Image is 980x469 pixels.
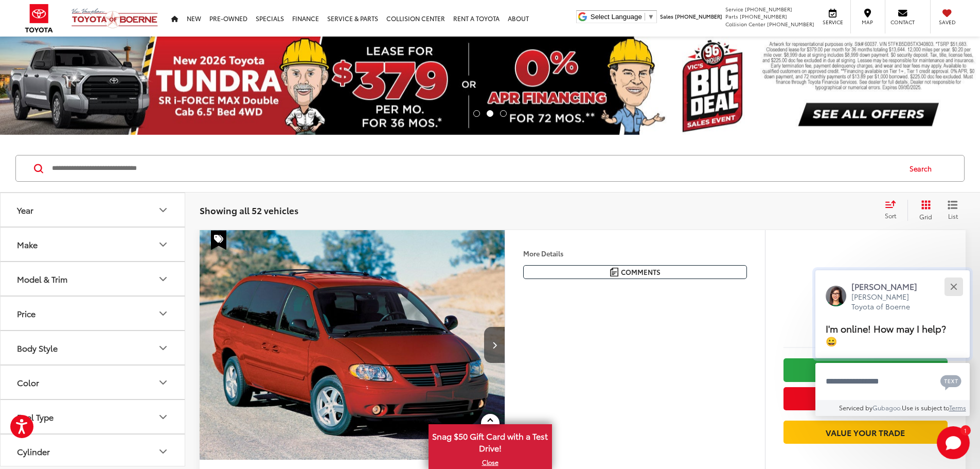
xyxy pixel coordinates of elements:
button: Next image [484,327,505,363]
svg: Start Chat [937,426,970,459]
span: Showing all 52 vehicles [200,204,298,216]
div: Color [17,377,39,387]
button: PricePrice [1,297,186,330]
a: 2006 Dodge Grand Caravan SXT2006 Dodge Grand Caravan SXT2006 Dodge Grand Caravan SXT2006 Dodge Gr... [199,230,506,460]
span: Select Language [591,13,642,21]
div: Body Style [17,343,58,353]
span: Comments [621,267,661,277]
span: Saved [936,19,958,26]
span: $1,700 [783,288,948,314]
button: List View [940,200,966,220]
span: Parts [725,12,738,20]
span: ​ [645,13,645,21]
a: Check Availability [783,358,948,381]
button: Get Price Now [783,387,948,410]
span: [PHONE_NUMBER] [675,12,722,20]
div: Fuel Type [17,412,54,422]
a: Value Your Trade [783,421,948,444]
a: Select Language​ [591,13,654,21]
div: Year [157,204,169,216]
div: Body Style [157,342,169,354]
button: Body StyleBody Style [1,331,186,364]
textarea: Type your message [815,363,970,400]
button: Grid View [907,200,940,220]
span: Contact [890,19,915,26]
p: [PERSON_NAME] [851,281,928,292]
div: Fuel Type [157,411,169,423]
span: Service [821,19,844,26]
button: Comments [523,265,747,279]
span: Service [725,5,743,13]
span: Special [211,230,226,250]
a: Terms [949,403,966,412]
span: Collision Center [725,20,765,28]
span: 1 [964,428,967,432]
span: Snag $50 Gift Card with a Test Drive! [430,425,551,457]
div: Close[PERSON_NAME][PERSON_NAME] Toyota of BoerneI'm online! How may I help? 😀Type your messageCha... [815,270,970,416]
div: Price [17,308,35,318]
div: Cylinder [17,446,50,456]
span: I'm online! How may I help? 😀 [826,321,946,348]
img: Vic Vaughan Toyota of Boerne [71,8,158,29]
button: CylinderCylinder [1,435,186,468]
div: Price [157,307,169,320]
span: [DATE] Price: [783,319,948,329]
div: Make [157,238,169,251]
span: Serviced by [839,403,872,412]
div: 2006 Dodge Grand Caravan SXT 0 [199,230,506,460]
h4: More Details [523,250,747,257]
span: List [948,212,958,220]
span: ▼ [648,13,654,21]
button: ColorColor [1,366,186,399]
span: Sales [660,12,673,20]
button: MakeMake [1,228,186,261]
div: Model & Trim [17,274,67,284]
button: Chat with SMS [937,370,965,393]
div: Cylinder [157,445,169,458]
img: Comments [610,268,618,276]
button: Search [900,155,947,181]
img: 2006 Dodge Grand Caravan SXT [199,230,506,460]
button: Close [942,275,965,298]
span: [PHONE_NUMBER] [740,12,787,20]
span: Sort [885,211,896,220]
input: Search by Make, Model, or Keyword [51,156,900,181]
div: Model & Trim [157,273,169,285]
div: Color [157,376,169,389]
span: Map [856,19,879,26]
div: Make [17,239,38,249]
span: [PHONE_NUMBER] [745,5,792,13]
button: Toggle Chat Window [937,426,970,459]
button: YearYear [1,193,186,227]
p: [PERSON_NAME] Toyota of Boerne [851,292,928,312]
div: Year [17,205,33,215]
button: Select sort value [880,200,907,220]
span: [PHONE_NUMBER] [767,20,814,28]
svg: Text [940,374,961,390]
button: Model & TrimModel & Trim [1,262,186,296]
span: Use is subject to [902,403,949,412]
span: Grid [919,212,932,221]
button: Fuel TypeFuel Type [1,400,186,433]
a: Gubagoo. [872,403,902,412]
